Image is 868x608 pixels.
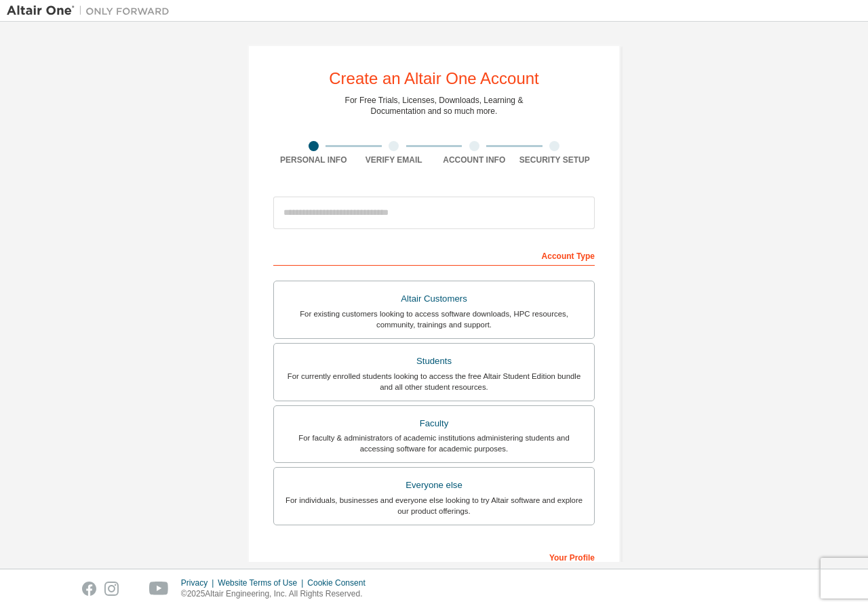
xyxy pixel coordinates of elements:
[282,371,586,392] div: For currently enrolled students looking to access the free Altair Student Edition bundle and all ...
[181,577,218,588] div: Privacy
[307,577,373,588] div: Cookie Consent
[282,495,586,516] div: For individuals, businesses and everyone else looking to try Altair software and explore our prod...
[149,582,169,596] img: youtube.svg
[434,155,515,165] div: Account Info
[273,546,595,567] div: Your Profile
[181,588,374,600] p: © 2025 Altair Engineering, Inc. All Rights Reserved.
[345,95,524,117] div: For Free Trials, Licenses, Downloads, Learning & Documentation and so much more.
[218,577,307,588] div: Website Terms of Use
[282,352,586,371] div: Students
[282,476,586,495] div: Everyone else
[273,244,595,266] div: Account Type
[82,582,96,596] img: facebook.svg
[104,582,119,596] img: instagram.svg
[273,155,354,165] div: Personal Info
[515,155,595,165] div: Security Setup
[354,155,435,165] div: Verify Email
[7,4,176,18] img: Altair One
[329,70,539,87] div: Create an Altair One Account
[282,308,586,330] div: For existing customers looking to access software downloads, HPC resources, community, trainings ...
[282,432,586,454] div: For faculty & administrators of academic institutions administering students and accessing softwa...
[282,289,586,308] div: Altair Customers
[282,414,586,433] div: Faculty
